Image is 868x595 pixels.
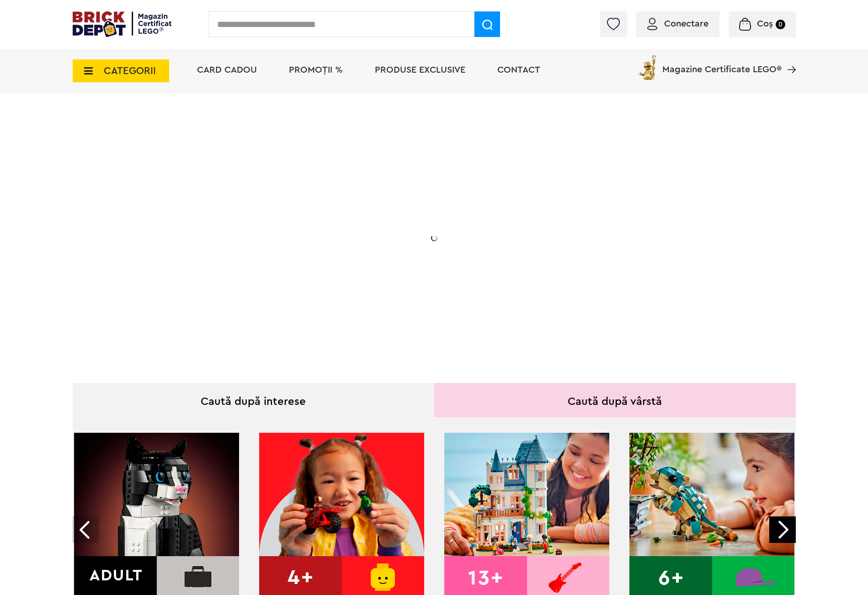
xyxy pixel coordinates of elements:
[104,66,156,76] span: CATEGORII
[782,53,796,62] a: Magazine Certificate LEGO®
[434,383,796,417] div: Caută după vârstă
[647,19,708,28] a: Conectare
[662,53,782,74] span: Magazine Certificate LEGO®
[138,184,320,217] h1: Cadou VIP 40772
[138,226,320,265] h2: Seria de sărbători: Fantomă luminoasă. Promoția este valabilă în perioada [DATE] - [DATE].
[375,65,465,74] a: Produse exclusive
[776,20,785,29] small: 0
[497,65,540,74] a: Contact
[138,285,320,297] div: Află detalii
[664,19,708,28] span: Conectare
[197,65,257,74] a: Card Cadou
[73,383,434,417] div: Caută după interese
[757,19,773,28] span: Coș
[289,65,343,74] a: PROMOȚII %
